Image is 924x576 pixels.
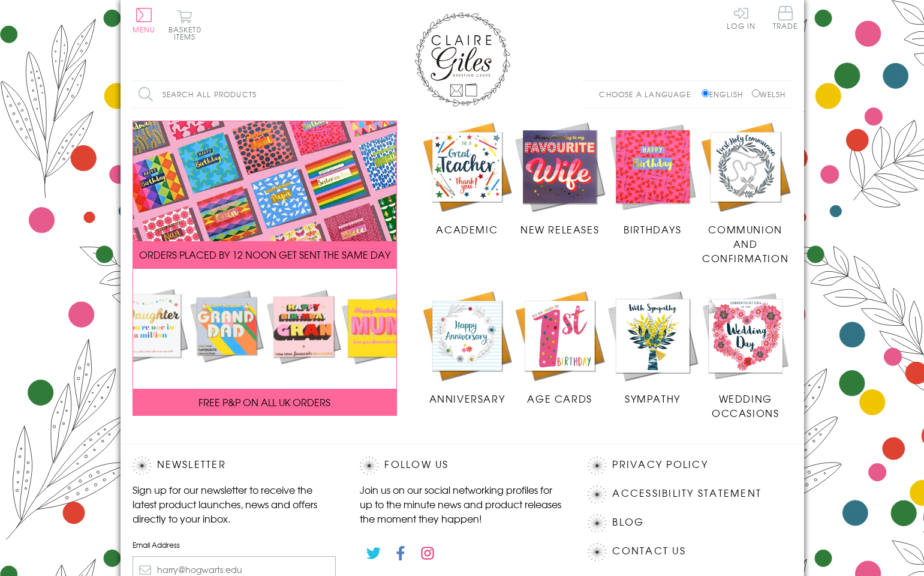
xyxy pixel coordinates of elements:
h2: Follow Us [360,457,564,475]
a: New Releases [513,121,606,237]
a: Anniversary [421,289,514,406]
a: Blog [612,514,644,530]
h2: Newsletter [133,457,336,475]
input: Search [330,81,342,108]
a: Accessibility Statement [612,485,762,502]
p: Choose a language: [599,89,699,100]
span: New Releases [520,222,599,236]
span: Age Cards [527,391,592,406]
span: Menu [133,24,156,35]
p: Sign up for our newsletter to receive the latest product launches, news and offers directly to yo... [133,482,336,526]
a: Privacy Policy [612,457,708,473]
input: Welsh [752,89,760,97]
span: Wedding Occasions [712,391,779,420]
span: FREE P&P ON ALL UK ORDERS [198,395,330,409]
a: Wedding Occasions [699,289,792,420]
button: Basket0 items [168,10,201,40]
label: Welsh [752,89,786,100]
a: Academic [421,121,514,237]
a: Communion and Confirmation [699,121,792,266]
label: English [702,89,749,100]
span: Birthdays [624,222,681,236]
img: Claire Giles Greetings Cards [414,12,510,107]
a: Trade [773,6,798,32]
p: Join us on our social networking profiles for up to the minute news and product releases the mome... [360,482,564,526]
button: Menu [133,8,156,33]
a: Age Cards [513,289,606,406]
input: Search all products [133,81,342,108]
span: Academic [436,222,498,236]
span: Anniversary [429,391,505,406]
a: Sympathy [606,289,699,406]
span: Trade [773,6,798,29]
a: Birthdays [606,121,699,237]
a: Contact Us [612,543,685,559]
span: ORDERS PLACED BY 12 NOON GET SENT THE SAME DAY [139,247,390,262]
input: English [702,89,709,97]
a: Log In [727,6,756,29]
span: 0 items [174,24,201,42]
label: Email Address [133,539,336,550]
span: Communion and Confirmation [702,222,788,265]
span: Sympathy [625,391,681,406]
